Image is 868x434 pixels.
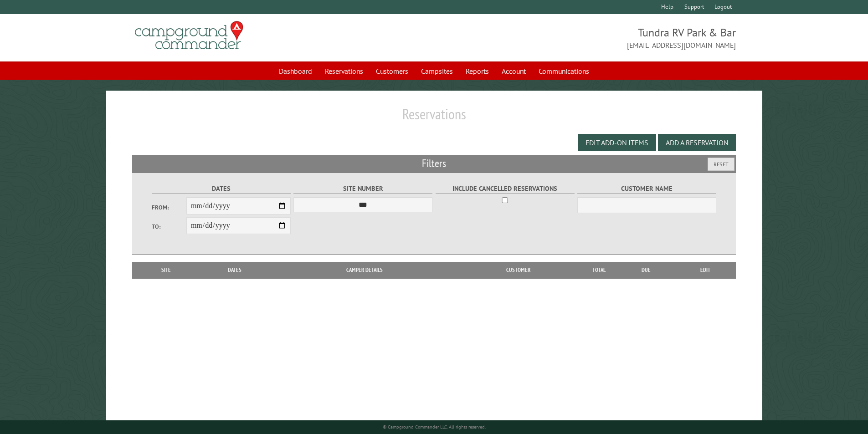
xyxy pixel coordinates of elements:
[274,262,455,278] th: Camper Details
[132,105,736,130] h1: Reservations
[319,62,369,80] a: Reservations
[658,134,736,151] button: Add a Reservation
[152,184,291,194] label: Dates
[137,262,196,278] th: Site
[152,203,186,212] label: From:
[496,62,531,80] a: Account
[273,62,318,80] a: Dashboard
[293,184,432,194] label: Site Number
[152,222,186,231] label: To:
[708,158,734,171] button: Reset
[132,155,736,172] h2: Filters
[383,424,486,430] small: © Campground Commander LLC. All rights reserved.
[578,134,656,151] button: Edit Add-on Items
[675,262,736,278] th: Edit
[617,262,675,278] th: Due
[577,184,716,194] label: Customer Name
[434,25,736,51] span: Tundra RV Park & Bar [EMAIL_ADDRESS][DOMAIN_NAME]
[196,262,274,278] th: Dates
[455,262,581,278] th: Customer
[581,262,617,278] th: Total
[436,184,575,194] label: Include Cancelled Reservations
[533,62,595,80] a: Communications
[132,18,246,53] img: Campground Commander
[460,62,494,80] a: Reports
[370,62,414,80] a: Customers
[416,62,458,80] a: Campsites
